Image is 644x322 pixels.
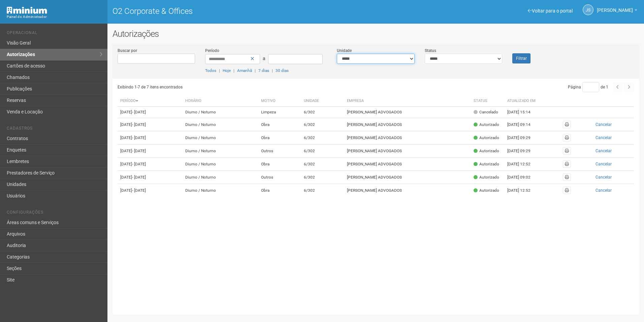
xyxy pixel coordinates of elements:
[118,171,183,184] td: [DATE]
[183,171,258,184] td: Diurno / Noturno
[597,1,633,13] span: Jeferson Souza
[255,68,256,73] span: |
[344,131,471,144] td: [PERSON_NAME] ADVOGADOS
[344,118,471,131] td: [PERSON_NAME] ADVOGADOS
[258,158,301,171] td: Obra
[183,96,258,107] th: Horário
[132,149,146,153] span: - [DATE]
[474,135,499,141] div: Autorizado
[505,131,542,144] td: [DATE] 09:29
[597,8,637,14] a: [PERSON_NAME]
[528,8,573,14] a: Voltar para o portal
[301,96,344,107] th: Unidade
[219,68,220,73] span: |
[272,68,273,73] span: |
[258,131,301,144] td: Obra
[132,162,146,166] span: - [DATE]
[118,96,183,107] th: Período
[512,53,530,63] button: Filtrar
[337,48,352,54] label: Unidade
[301,171,344,184] td: 6/302
[474,148,499,154] div: Autorizado
[118,118,183,131] td: [DATE]
[425,48,436,54] label: Status
[505,184,542,197] td: [DATE] 12:52
[237,68,252,73] a: Amanhã
[301,118,344,131] td: 6/302
[505,158,542,171] td: [DATE] 12:52
[344,158,471,171] td: [PERSON_NAME] ADVOGADOS
[118,48,137,54] label: Buscar por
[474,161,499,167] div: Autorizado
[301,131,344,144] td: 6/302
[233,68,234,73] span: |
[344,184,471,197] td: [PERSON_NAME] ADVOGADOS
[576,134,631,141] button: Cancelar
[183,131,258,144] td: Diurno / Noturno
[223,68,231,73] a: Hoje
[7,14,102,20] div: Painel do Administrador
[205,48,219,54] label: Período
[344,144,471,158] td: [PERSON_NAME] ADVOGADOS
[474,109,498,115] div: Cancelado
[7,7,47,14] img: Minium
[576,160,631,168] button: Cancelar
[7,210,102,217] li: Configurações
[344,171,471,184] td: [PERSON_NAME] ADVOGADOS
[132,175,146,180] span: - [DATE]
[301,144,344,158] td: 6/302
[474,188,499,193] div: Autorizado
[583,4,593,15] a: JS
[132,110,146,114] span: - [DATE]
[258,68,269,73] a: 7 dias
[505,144,542,158] td: [DATE] 09:29
[276,68,289,73] a: 30 dias
[132,135,146,140] span: - [DATE]
[576,147,631,155] button: Cancelar
[183,158,258,171] td: Diurno / Noturno
[301,107,344,118] td: 6/302
[471,96,505,107] th: Status
[344,96,471,107] th: Empresa
[118,107,183,118] td: [DATE]
[183,107,258,118] td: Diurno / Noturno
[258,96,301,107] th: Motivo
[118,131,183,144] td: [DATE]
[344,107,471,118] td: [PERSON_NAME] ADVOGADOS
[576,121,631,128] button: Cancelar
[118,158,183,171] td: [DATE]
[205,68,216,73] a: Todos
[505,171,542,184] td: [DATE] 09:02
[505,96,542,107] th: Atualizado em
[118,184,183,197] td: [DATE]
[258,171,301,184] td: Outros
[568,85,608,89] span: Página de 1
[258,184,301,197] td: Obra
[505,118,542,131] td: [DATE] 09:14
[132,188,146,193] span: - [DATE]
[183,184,258,197] td: Diurno / Noturno
[132,122,146,127] span: - [DATE]
[183,144,258,158] td: Diurno / Noturno
[183,118,258,131] td: Diurno / Noturno
[576,173,631,181] button: Cancelar
[301,158,344,171] td: 6/302
[118,144,183,158] td: [DATE]
[118,82,374,92] div: Exibindo 1-7 de 7 itens encontrados
[112,29,639,39] h2: Autorizações
[301,184,344,197] td: 6/302
[7,30,102,37] li: Operacional
[505,107,542,118] td: [DATE] 15:14
[258,107,301,118] td: Limpeza
[474,122,499,128] div: Autorizado
[258,118,301,131] td: Obra
[576,187,631,194] button: Cancelar
[7,126,102,133] li: Cadastros
[112,7,371,16] h1: O2 Corporate & Offices
[474,175,499,180] div: Autorizado
[258,144,301,158] td: Outros
[263,56,265,61] span: a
